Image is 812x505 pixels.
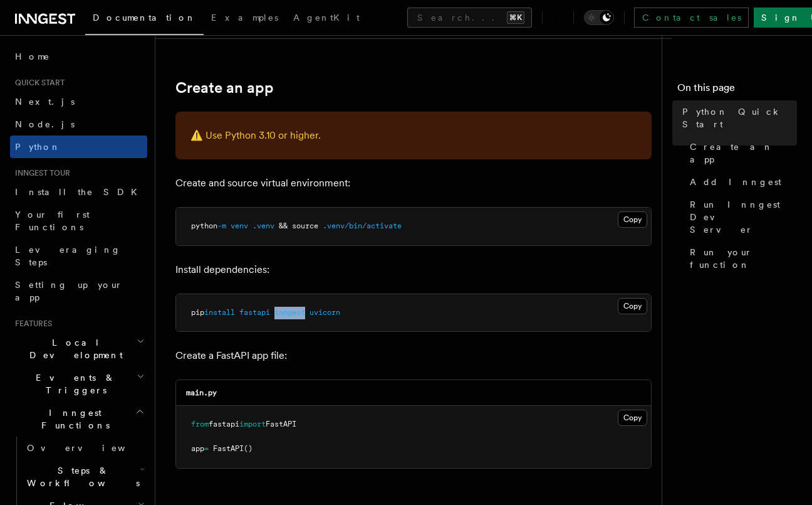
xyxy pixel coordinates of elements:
span: import [239,420,266,428]
span: Events & Triggers [10,371,137,396]
span: Features [10,319,52,329]
span: Next.js [15,97,75,107]
span: Node.js [15,119,75,129]
span: uvicorn [310,308,340,317]
a: Add Inngest [685,171,797,193]
span: Quick start [10,78,65,88]
a: Overview [22,437,147,459]
span: Install the SDK [15,187,145,197]
span: fastapi [209,420,239,428]
span: python [191,221,217,230]
p: Create and source virtual environment: [175,174,652,192]
span: venv [231,221,248,230]
span: = [204,444,209,453]
span: Documentation [93,13,196,23]
button: Copy [618,211,647,228]
span: from [191,420,209,428]
p: Install dependencies: [175,261,652,279]
span: Run Inngest Dev Server [690,198,797,236]
a: Leveraging Steps [10,238,147,274]
kbd: ⌘K [507,11,524,24]
span: Overview [27,443,156,453]
button: Copy [618,410,647,426]
a: AgentKit [286,4,367,34]
button: Inngest Functions [10,401,147,437]
span: AgentKit [293,13,360,23]
a: Next.js [10,90,147,113]
span: fastapi [239,308,270,317]
h4: On this page [677,80,797,100]
a: Python [10,136,147,158]
button: Copy [618,298,647,314]
a: Node.js [10,113,147,136]
span: .venv/bin/activate [323,221,402,230]
span: Setting up your app [15,280,123,302]
span: Create an app [690,141,797,166]
span: pip [191,308,204,317]
code: main.py [186,388,217,397]
span: inngest [274,308,305,317]
span: FastAPI [266,420,296,428]
button: Events & Triggers [10,366,147,401]
span: Inngest Functions [10,407,135,432]
span: -m [217,221,226,230]
span: () [244,444,252,453]
span: Inngest tour [10,168,70,178]
span: Add Inngest [690,176,781,188]
button: Toggle dark mode [584,10,614,25]
span: install [204,308,235,317]
span: .venv [252,221,274,230]
a: Install the SDK [10,181,147,203]
a: Run Inngest Dev Server [685,193,797,241]
span: Run your function [690,246,797,271]
span: Your first Functions [15,210,90,232]
a: Contact sales [634,8,749,28]
span: && [279,221,288,230]
span: Python Quick Start [682,105,797,130]
span: Steps & Workflows [22,464,140,489]
a: Create an app [175,79,274,97]
a: Python Quick Start [677,100,797,136]
p: Create a FastAPI app file: [175,347,652,364]
button: Search...⌘K [407,8,532,28]
span: Local Development [10,336,137,361]
button: Local Development [10,331,147,366]
a: Setting up your app [10,274,147,309]
span: Python [15,142,61,152]
a: Examples [204,4,286,34]
span: Home [15,50,50,63]
a: Home [10,45,147,68]
button: Steps & Workflows [22,459,147,494]
span: Examples [211,13,278,23]
span: Leveraging Steps [15,245,121,267]
span: FastAPI [213,444,244,453]
a: Create an app [685,136,797,171]
span: source [292,221,318,230]
a: Run your function [685,241,797,276]
p: ⚠️ Use Python 3.10 or higher. [190,127,637,144]
a: Your first Functions [10,203,147,238]
span: app [191,444,204,453]
a: Documentation [85,4,204,35]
